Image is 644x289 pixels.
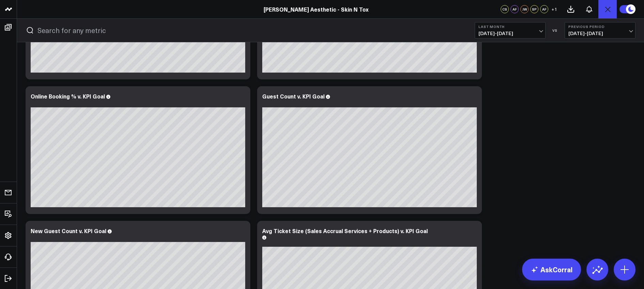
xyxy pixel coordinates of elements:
div: CS [501,5,509,13]
b: Last Month [478,25,542,29]
span: [DATE] - [DATE] [478,31,542,36]
div: New Guest Count v. KPI Goal [31,227,106,234]
span: [DATE] - [DATE] [568,31,632,36]
input: Search for any metric [37,25,458,35]
div: Guest Count v. KPI Goal [262,92,325,100]
div: Online Booking % v. KPI Goal [31,92,105,100]
div: AF [511,5,519,13]
div: VS [549,28,561,32]
span: + 1 [551,7,557,12]
div: SP [530,5,538,13]
b: Previous Period [568,25,632,29]
div: JW [520,5,529,13]
button: Previous Period[DATE]-[DATE] [565,22,635,39]
a: [PERSON_NAME] Aesthetic - Skin N Tox [264,5,368,13]
button: Last Month[DATE]-[DATE] [475,22,546,39]
div: Avg Ticket Size (Sales Accrual Services + Products) v. KPI Goal [262,227,428,234]
button: +1 [550,5,558,13]
a: AskCorral [522,259,581,280]
div: AF [540,5,548,13]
